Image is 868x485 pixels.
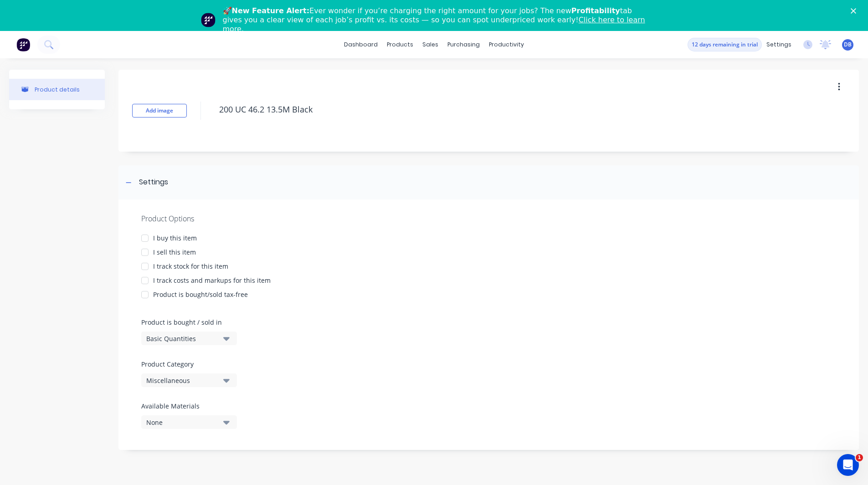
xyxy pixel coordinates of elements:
div: Close [851,8,860,14]
div: sales [418,38,443,51]
label: Product is bought / sold in [141,317,232,327]
div: I track stock for this item [153,261,228,271]
b: Profitability [571,6,620,15]
div: Product details [35,86,80,93]
div: 🚀 Ever wonder if you’re charging the right amount for your jobs? The new tab gives you a clear vi... [223,6,653,34]
div: I track costs and markups for this item [153,276,271,285]
div: Miscellaneous [146,376,219,385]
div: Product Options [141,213,836,224]
span: 1 [856,454,863,461]
label: Product Category [141,359,232,369]
div: I buy this item [153,233,197,243]
span: DB [844,41,852,49]
div: purchasing [443,38,484,51]
img: Factory [16,38,30,51]
div: Product is bought/sold tax-free [153,290,248,299]
img: Profile image for Team [201,13,216,27]
textarea: 200 UC 46.2 13.5M Black [215,99,785,120]
button: None [141,415,237,429]
b: New Feature Alert: [232,6,310,15]
label: Available Materials [141,401,237,411]
button: 12 days remaining in trial [688,38,762,51]
button: Add image [132,104,187,117]
div: settings [762,38,796,51]
a: Click here to learn more. [223,15,645,33]
button: Basic Quantities [141,332,237,345]
a: dashboard [339,38,382,51]
div: products [382,38,418,51]
div: Basic Quantities [146,334,219,343]
div: Settings [139,177,168,188]
button: Miscellaneous [141,373,237,387]
div: productivity [484,38,529,51]
div: None [146,418,219,427]
button: Product details [9,79,105,100]
div: I sell this item [153,247,196,257]
iframe: Intercom live chat [837,454,859,476]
